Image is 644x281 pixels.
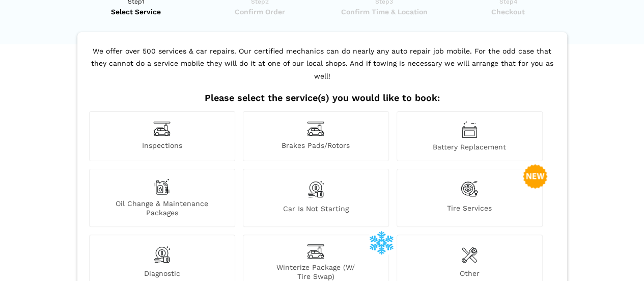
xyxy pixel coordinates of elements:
[397,269,542,281] span: Other
[243,263,388,281] span: Winterize Package (W/ Tire Swap)
[90,199,235,217] span: Oil Change & Maintenance Packages
[369,230,394,254] img: winterize-icon_1.png
[243,204,388,217] span: Car is not starting
[87,45,558,93] p: We offer over 500 services & car repairs. Our certified mechanics can do nearly any auto repair j...
[90,269,235,281] span: Diagnostic
[325,7,443,17] span: Confirm Time & Location
[397,142,542,151] span: Battery Replacement
[397,203,542,217] span: Tire Services
[201,7,319,17] span: Confirm Order
[243,141,388,151] span: Brakes Pads/Rotors
[523,164,547,189] img: new-badge-2-48.png
[87,92,558,104] h2: Please select the service(s) you would like to book:
[90,141,235,151] span: Inspections
[450,7,567,17] span: Checkout
[77,7,195,17] span: Select Service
